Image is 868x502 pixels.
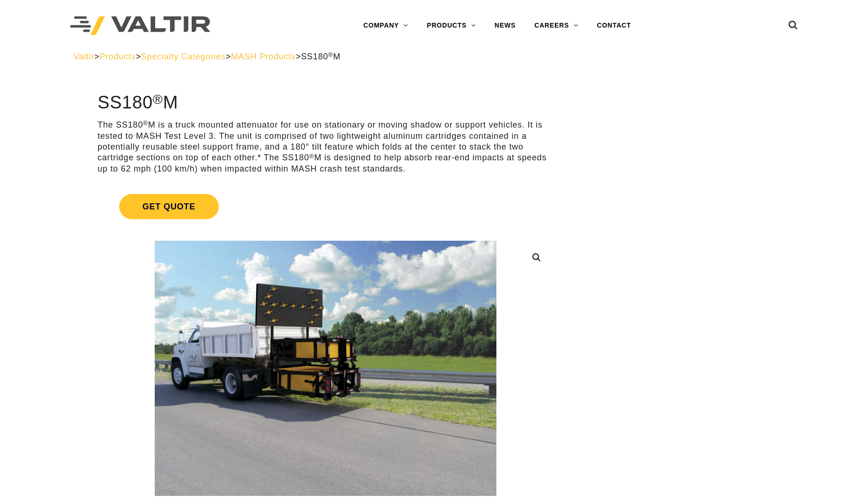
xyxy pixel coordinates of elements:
[153,92,163,107] sup: ®
[309,153,314,160] sup: ®
[588,16,640,35] a: CONTACT
[70,16,210,36] img: Valtir
[73,51,795,62] div: > > > >
[354,16,417,35] a: COMPANY
[143,120,148,127] sup: ®
[485,16,525,35] a: NEWS
[98,93,553,113] h1: SS180 M
[328,51,333,58] sup: ®
[98,120,553,174] p: The SS180 M is a truck mounted attenuator for use on stationary or moving shadow or support vehic...
[73,52,94,61] a: Valtir
[525,16,588,35] a: CAREERS
[119,194,219,219] span: Get Quote
[141,52,226,61] a: Specialty Categories
[301,52,341,61] span: SS180 M
[100,52,136,61] a: Products
[231,52,295,61] a: MASH Products
[98,183,553,230] a: Get Quote
[417,16,485,35] a: PRODUCTS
